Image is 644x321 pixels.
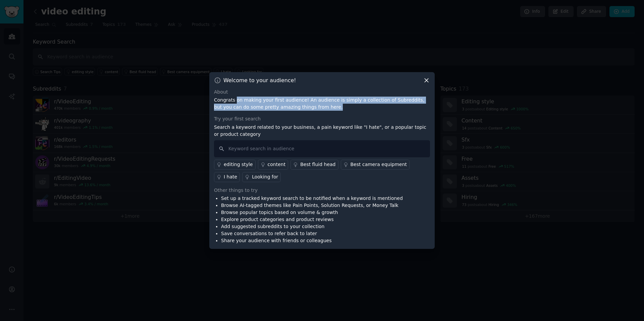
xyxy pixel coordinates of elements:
a: Best fluid head [290,160,338,170]
a: Looking for [242,172,281,182]
li: Share your audience with friends or colleagues [221,237,403,244]
li: Explore product categories and product reviews [221,216,403,223]
li: Add suggested subreddits to your collection [221,223,403,230]
a: I hate [214,172,240,182]
li: Browse popular topics based on volume & growth [221,209,403,216]
div: Best fluid head [300,161,335,168]
p: Congrats on making your first audience! An audience is simply a collection of Subreddits, but you... [214,97,430,111]
li: Browse AI-tagged themes like Pain Points, Solution Requests, or Money Talk [221,202,403,209]
a: content [258,160,288,170]
div: Best camera equipment [351,161,407,168]
div: content [268,161,286,168]
div: Other things to try [214,187,430,194]
a: editing style [214,160,256,170]
li: Save conversations to refer back to later [221,230,403,237]
div: Try your first search [214,115,430,122]
div: Looking for [252,173,278,180]
h3: Welcome to your audience! [223,77,296,84]
li: Set up a tracked keyword search to be notified when a keyword is mentioned [221,195,403,202]
a: Best camera equipment [341,160,410,170]
input: Keyword search in audience [214,140,430,157]
div: I hate [224,173,237,180]
div: About [214,89,430,96]
div: editing style [224,161,253,168]
p: Search a keyword related to your business, a pain keyword like "I hate", or a popular topic or pr... [214,124,430,138]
